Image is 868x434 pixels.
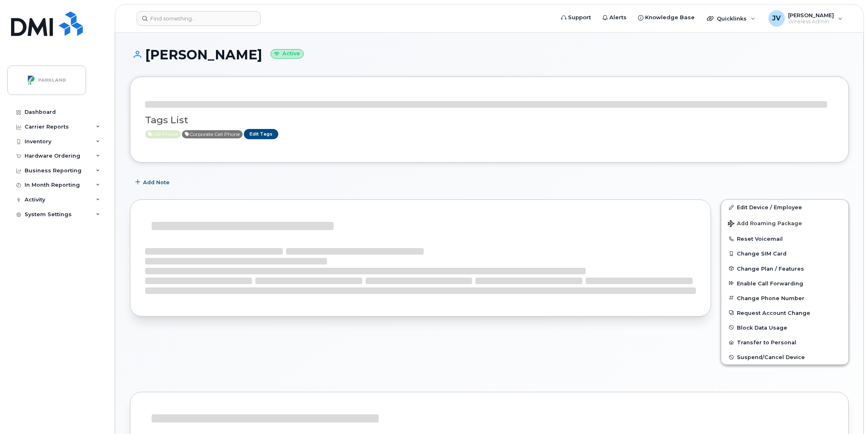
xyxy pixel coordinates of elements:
[737,265,804,271] span: Change Plan / Features
[721,200,848,215] a: Edit Device / Employee
[721,335,848,350] button: Transfer to Personal
[145,115,834,125] h3: Tags List
[737,354,805,360] span: Suspend/Cancel Device
[270,49,304,59] small: Active
[721,231,848,246] button: Reset Voicemail
[244,129,278,139] a: Edit Tags
[721,320,848,335] button: Block Data Usage
[721,291,848,305] button: Change Phone Number
[143,179,170,186] span: Add Note
[721,276,848,291] button: Enable Call Forwarding
[130,175,177,190] button: Add Note
[721,350,848,364] button: Suspend/Cancel Device
[721,305,848,320] button: Request Account Change
[130,47,849,62] h1: [PERSON_NAME]
[721,215,848,231] button: Add Roaming Package
[721,246,848,261] button: Change SIM Card
[145,130,181,138] span: Active
[182,130,243,138] span: Active
[737,280,803,286] span: Enable Call Forwarding
[721,261,848,276] button: Change Plan / Features
[728,220,802,228] span: Add Roaming Package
